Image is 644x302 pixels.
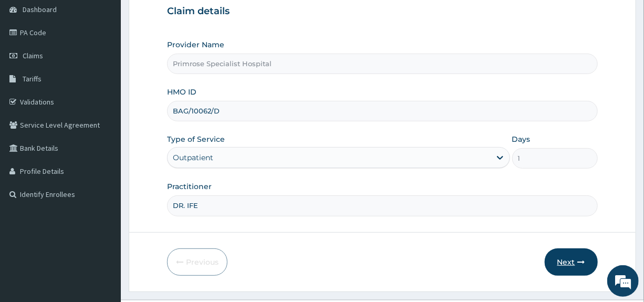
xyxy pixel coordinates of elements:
label: HMO ID [167,87,196,97]
button: Next [545,248,598,276]
span: Tariffs [23,74,41,84]
span: Claims [23,51,43,60]
label: Provider Name [167,39,224,50]
label: Practitioner [167,181,212,192]
button: Previous [167,248,227,276]
label: Type of Service [167,134,225,144]
span: Dashboard [23,5,57,14]
input: Enter HMO ID [167,101,597,121]
label: Days [512,134,531,144]
h3: Claim details [167,6,597,17]
div: Outpatient [173,152,213,163]
input: Enter Name [167,195,597,216]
